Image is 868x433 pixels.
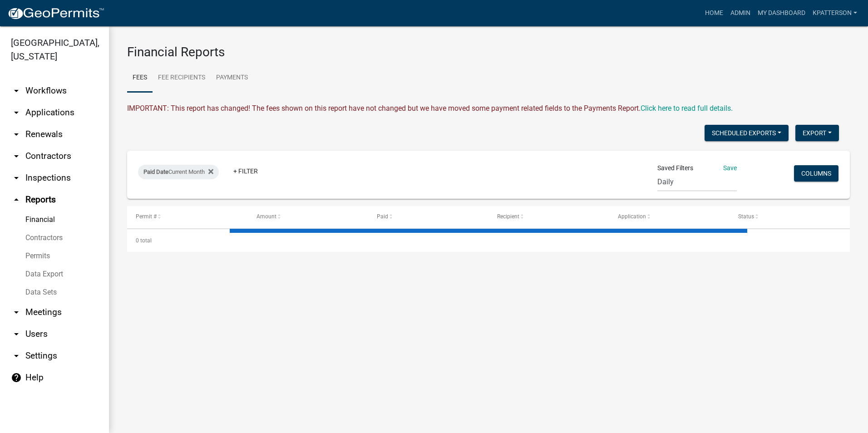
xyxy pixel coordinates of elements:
a: My Dashboard [754,5,809,22]
a: Fees [127,64,153,93]
button: Columns [794,165,838,182]
i: arrow_drop_down [11,329,22,340]
i: arrow_drop_down [11,307,22,318]
span: Paid [377,213,388,220]
a: Fee Recipients [153,64,211,93]
span: Recipient [497,213,519,220]
span: Status [738,213,754,220]
a: + Filter [226,163,265,179]
div: IMPORTANT: This report has changed! The fees shown on this report have not changed but we have mo... [127,103,850,114]
i: arrow_drop_down [11,85,22,96]
a: Payments [211,64,253,93]
datatable-header-cell: Amount [247,206,368,228]
a: KPATTERSON [809,5,861,22]
span: Paid Date [143,168,168,175]
button: Scheduled Exports [705,125,789,141]
span: Amount [256,213,276,220]
h3: Financial Reports [127,44,850,60]
a: Save [723,164,737,172]
button: Export [795,125,839,141]
i: arrow_drop_down [11,172,22,183]
i: arrow_drop_down [11,350,22,361]
datatable-header-cell: Paid [368,206,488,228]
a: Home [701,5,727,22]
datatable-header-cell: Permit # [127,206,247,228]
i: arrow_drop_down [11,151,22,162]
div: 0 total [127,229,850,252]
span: Saved Filters [657,163,693,173]
datatable-header-cell: Status [730,206,850,228]
span: Application [618,213,646,220]
datatable-header-cell: Application [609,206,729,228]
a: Admin [727,5,754,22]
span: Permit # [136,213,157,220]
wm-modal-confirm: Upcoming Changes to Daily Fees Report [641,104,733,113]
i: arrow_drop_up [11,194,22,205]
a: Click here to read full details. [641,104,733,113]
i: arrow_drop_down [11,107,22,118]
i: arrow_drop_down [11,129,22,140]
div: Current Month [138,165,219,179]
i: help [11,372,22,383]
datatable-header-cell: Recipient [488,206,609,228]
